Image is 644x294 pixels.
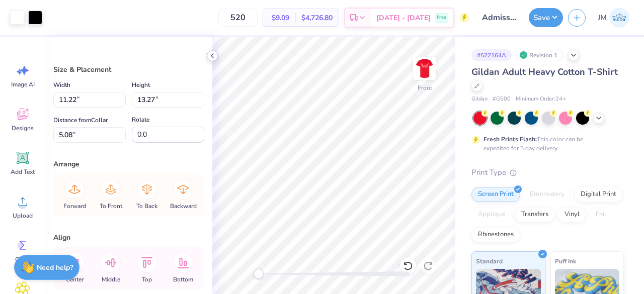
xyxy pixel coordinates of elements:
[173,275,193,283] span: Bottom
[523,187,571,202] div: Embroidery
[471,66,618,78] span: Gildan Adult Heavy Cotton T-Shirt
[574,187,623,202] div: Digital Print
[516,95,566,104] span: Minimum Order: 24 +
[418,83,432,92] div: Front
[437,14,446,21] span: Free
[132,114,149,126] label: Rotate
[13,212,33,220] span: Upload
[589,207,613,222] div: Foil
[53,79,70,91] label: Width
[517,49,563,61] div: Revision 1
[376,13,431,23] span: [DATE] - [DATE]
[593,8,634,28] a: JM
[53,64,204,75] div: Size & Placement
[471,187,520,202] div: Screen Print
[558,207,586,222] div: Vinyl
[12,124,34,132] span: Designs
[63,202,86,210] span: Forward
[11,80,35,88] span: Image AI
[53,159,204,169] div: Arrange
[66,275,84,283] span: Center
[53,114,108,126] label: Distance from Collar
[102,275,120,283] span: Middle
[484,135,537,143] strong: Fresh Prints Flash:
[484,135,607,153] div: This color can be expedited for 5 day delivery.
[415,58,435,78] img: Front
[471,95,488,104] span: Gildan
[471,167,624,178] div: Print Type
[476,256,503,266] span: Standard
[269,13,289,23] span: $9.09
[132,79,150,91] label: Height
[471,207,512,222] div: Applique
[170,202,197,210] span: Backward
[218,9,258,27] input: – –
[142,275,152,283] span: Top
[515,207,555,222] div: Transfers
[474,8,524,28] input: Untitled Design
[609,8,629,28] img: Joshua Mata
[529,8,563,27] button: Save
[254,269,264,279] div: Accessibility label
[11,168,35,176] span: Add Text
[555,256,576,266] span: Puff Ink
[100,202,122,210] span: To Front
[493,95,511,104] span: # G500
[471,227,520,242] div: Rhinestones
[598,12,607,24] span: JM
[53,232,204,243] div: Align
[136,202,157,210] span: To Back
[301,13,333,23] span: $4,726.80
[471,49,512,61] div: # 522164A
[37,263,73,272] strong: Need help?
